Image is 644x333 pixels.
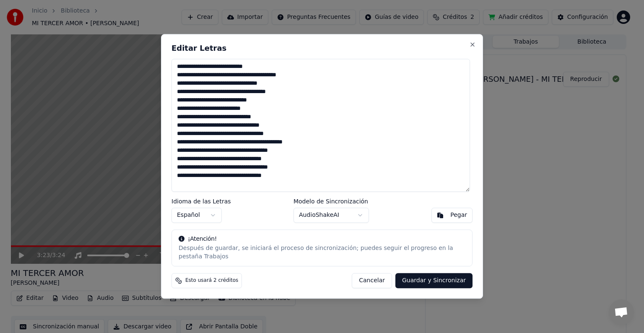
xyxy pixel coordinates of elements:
[185,278,238,284] span: Esto usará 2 créditos
[431,208,473,223] button: Pegar
[171,199,231,205] label: Idioma de las Letras
[293,199,369,205] label: Modelo de Sincronización
[179,245,465,261] div: Después de guardar, se iniciará el proceso de sincronización; puedes seguir el progreso en la pes...
[352,273,392,289] button: Cancelar
[395,273,473,289] button: Guardar y Sincronizar
[179,235,465,244] div: ¡Atención!
[171,44,473,52] h2: Editar Letras
[450,211,467,220] div: Pegar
